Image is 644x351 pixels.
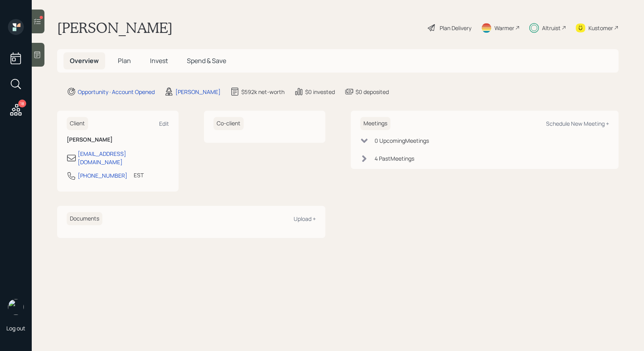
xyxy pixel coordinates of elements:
div: Plan Delivery [440,24,471,32]
h6: Co-client [213,117,244,130]
div: Upload + [294,215,316,222]
span: Overview [70,56,99,65]
div: Schedule New Meeting + [546,120,609,127]
div: 0 Upcoming Meeting s [375,136,429,145]
div: Kustomer [588,24,613,32]
div: $0 deposited [356,88,389,96]
div: $0 invested [305,88,335,96]
div: EST [134,171,144,179]
div: Opportunity · Account Opened [78,88,155,96]
div: Log out [6,324,25,332]
span: Spend & Save [187,56,226,65]
div: 4 Past Meeting s [375,154,414,163]
h1: [PERSON_NAME] [57,19,173,36]
div: Altruist [542,24,561,32]
h6: Documents [67,212,102,225]
div: [EMAIL_ADDRESS][DOMAIN_NAME] [78,150,169,166]
h6: Meetings [360,117,390,130]
div: [PHONE_NUMBER] [78,171,127,180]
div: [PERSON_NAME] [175,88,221,96]
div: $592k net-worth [241,88,285,96]
span: Invest [150,56,168,65]
h6: [PERSON_NAME] [67,136,169,143]
div: Edit [159,120,169,127]
div: Warmer [494,24,514,32]
span: Plan [118,56,131,65]
img: treva-nostdahl-headshot.png [8,299,24,315]
div: 18 [18,100,26,107]
h6: Client [67,117,88,130]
